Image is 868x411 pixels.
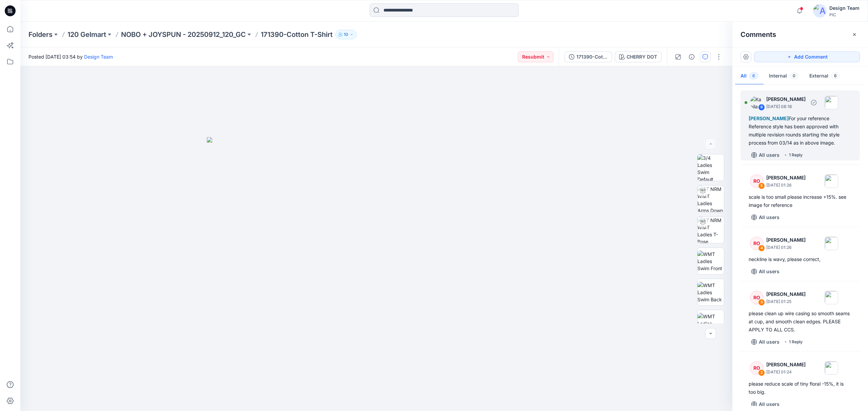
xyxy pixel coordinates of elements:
p: [DATE] 08:18 [766,103,806,110]
span: 6 [749,72,758,79]
div: CHERRY DOT [627,53,657,61]
button: 10 [335,30,357,39]
a: 120 Gelmart [67,30,106,39]
div: RO [750,174,764,188]
p: [DATE] 01:24 [766,369,806,375]
button: All users [749,150,782,160]
span: 0 [790,72,798,79]
p: All users [759,213,780,221]
img: Kapila Kothalawala [750,96,764,109]
p: All users [759,338,780,346]
div: RO [750,291,764,304]
button: All users [749,337,782,347]
div: 4 [758,245,765,252]
p: All users [759,400,780,408]
p: [PERSON_NAME] [766,290,806,298]
p: 10 [344,31,348,38]
div: please reduce scale of tiny floral -15%, it is too big. [749,380,852,396]
p: [DATE] 01:26 [766,182,806,189]
div: 6 [758,104,765,111]
div: Design Team [829,4,860,12]
div: For your reference Reference style has been approved with multiple revision rounds starting the s... [749,114,852,147]
p: All users [759,267,780,276]
img: eyJhbGciOiJIUzI1NiIsImtpZCI6IjAiLCJzbHQiOiJzZXMiLCJ0eXAiOiJKV1QifQ.eyJkYXRhIjp7InR5cGUiOiJzdG9yYW... [207,137,546,411]
a: NOBO + JOYSPUN - 20250912_120_GC [121,30,246,39]
a: Folders [28,30,53,39]
img: WMT Ladies Swim Front [697,251,724,272]
button: External [804,68,845,85]
button: All users [749,399,782,410]
p: [DATE] 01:25 [766,298,806,305]
span: Posted [DATE] 03:54 by [28,53,113,60]
button: All users [749,212,782,223]
img: WMT Ladies Swim Back [697,282,724,303]
img: TT NRM WMT Ladies Arms Down [697,186,724,212]
button: Internal [764,68,804,85]
div: 2 [758,369,765,376]
div: neckline is wavy, please correct, [749,255,852,263]
button: Add Comment [754,51,860,62]
h2: Comments [741,30,776,39]
p: [PERSON_NAME] [766,95,806,103]
span: [PERSON_NAME] [749,115,789,121]
div: scale is too small please increase +15%. see image for reference [749,193,852,209]
div: 5 [758,182,765,189]
div: RO [750,237,764,250]
div: 1 Reply [789,152,803,158]
img: 3/4 Ladies Swim Default [697,154,724,181]
p: [PERSON_NAME] [766,361,806,369]
div: 3 [758,299,765,306]
button: Details [686,51,697,62]
div: RO [750,361,764,375]
button: All users [749,266,782,277]
p: [PERSON_NAME] [766,236,806,244]
span: 6 [831,72,840,79]
div: PIC [829,12,860,17]
p: All users [759,151,780,159]
button: All [735,68,764,85]
p: [PERSON_NAME] [766,174,806,182]
img: WMT Ladies Swim Left [697,313,724,334]
div: please clean up wire casing so smooth seams at cup, and smooth clean edges. PLEASE APPLY TO ALL CCS. [749,309,852,334]
img: avatar [813,4,827,18]
a: Design Team [84,54,113,60]
p: [DATE] 01:26 [766,244,806,251]
button: 171390-Cotton T-Shirt_V3 [565,51,612,62]
img: TT NRM WMT Ladies T-Pose [697,217,724,243]
div: 171390-Cotton T-Shirt_V3 [576,53,608,61]
button: CHERRY DOT [615,51,662,62]
div: 1 Reply [789,339,803,345]
p: 171390-Cotton T-Shirt [261,30,333,39]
